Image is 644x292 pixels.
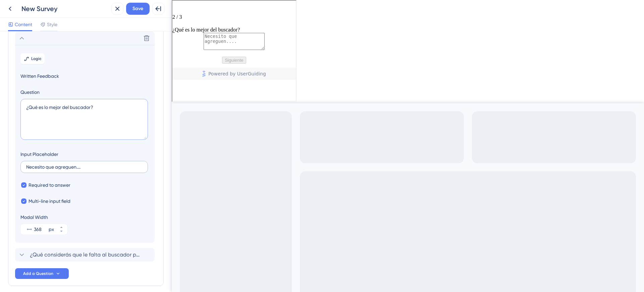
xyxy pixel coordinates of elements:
label: Question [20,88,149,96]
span: Powered by UserGuiding [36,69,94,77]
button: Save [126,3,150,15]
button: Logic [20,53,45,64]
div: px [49,225,54,233]
div: Input Placeholder [20,150,58,158]
span: Written Feedback [20,72,149,80]
span: Style [47,20,57,28]
button: Siguiente [50,56,74,63]
span: Required to answer [29,181,70,189]
span: Add a Question [23,271,53,276]
span: Logic [31,56,42,61]
input: px [34,225,47,233]
span: Save [132,5,143,13]
span: Multi-line input field [29,197,70,205]
button: px [55,229,67,235]
button: Add a Question [15,268,69,279]
button: px [55,224,67,229]
input: Type a placeholder [26,165,142,169]
div: Modal Width [20,213,67,221]
div: New Survey [21,4,109,13]
span: ¿Qué considerás que le falta al buscador para que tu experiencia sea positiva? [30,251,141,259]
span: Content [15,20,32,28]
textarea: ¿Qué es lo mejor del buscador? [20,99,148,140]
